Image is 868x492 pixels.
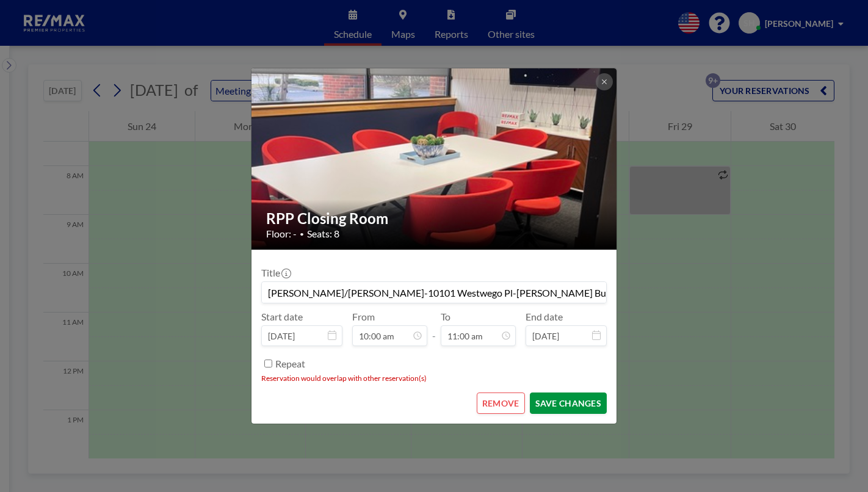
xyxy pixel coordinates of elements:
[530,393,607,414] button: SAVE CHANGES
[261,311,303,323] label: Start date
[432,315,436,342] span: -
[262,282,606,303] input: (No title)
[477,393,525,414] button: REMOVE
[266,209,603,228] h2: RPP Closing Room
[307,228,339,240] span: Seats: 8
[352,311,375,323] label: From
[266,228,297,240] span: Floor: -
[300,230,304,239] span: •
[526,311,563,323] label: End date
[261,267,290,279] label: Title
[441,311,450,323] label: To
[261,374,607,383] li: Reservation would overlap with other reservation(s)
[275,358,305,370] label: Repeat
